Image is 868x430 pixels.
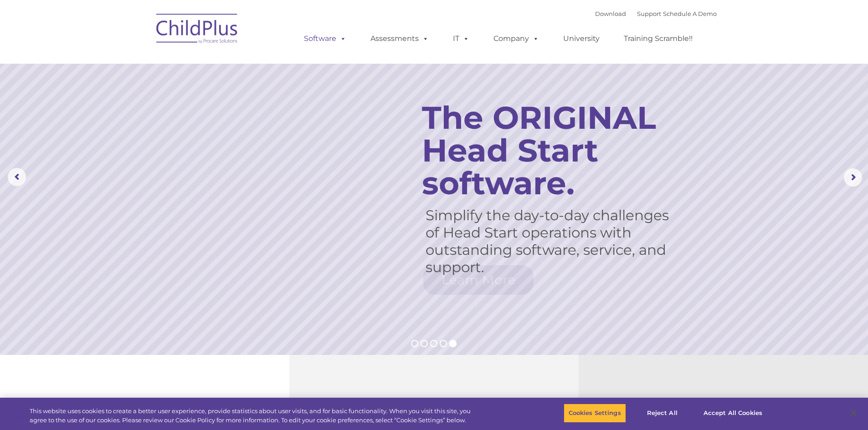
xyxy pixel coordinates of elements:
button: Accept All Cookies [699,404,767,423]
font: | [595,10,717,17]
rs-layer: The ORIGINAL Head Start software. [422,101,693,199]
a: Schedule A Demo [663,10,717,17]
a: Support [637,10,661,17]
a: Learn More [423,265,534,295]
button: Reject All [634,404,691,423]
span: Phone number [127,97,165,104]
a: Software [295,30,355,48]
a: University [554,30,609,48]
img: ChildPlus by Procare Solutions [152,7,243,53]
span: Last name [127,60,154,67]
a: Assessments [361,30,438,48]
button: Close [843,403,863,423]
a: Training Scramble!! [615,30,702,48]
a: IT [444,30,478,48]
a: Company [484,30,548,48]
a: Download [595,10,626,17]
div: This website uses cookies to create a better user experience, provide statistics about user visit... [30,407,478,425]
button: Cookies Settings [564,404,626,423]
rs-layer: Simplify the day-to-day challenges of Head Start operations with outstanding software, service, a... [426,207,680,276]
